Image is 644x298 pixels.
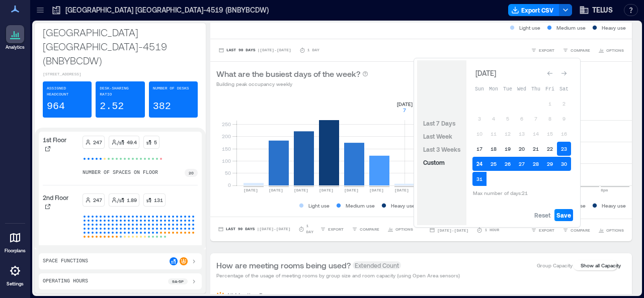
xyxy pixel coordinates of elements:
[3,22,28,53] a: Analytics
[153,100,171,114] p: 382
[487,81,501,95] th: Monday
[385,224,415,234] button: OPTIONS
[501,157,515,171] button: 26
[519,24,540,32] p: Light use
[360,226,379,232] span: COMPARE
[437,228,468,233] span: [DATE] - [DATE]
[501,81,515,95] th: Tuesday
[472,142,487,156] button: 17
[6,44,25,50] p: Analytics
[5,248,26,254] p: Floorplans
[539,227,554,233] span: EXPORT
[557,157,571,171] button: 30
[43,277,88,285] p: Operating Hours
[472,67,499,79] div: [DATE]
[269,188,283,192] text: [DATE]
[473,190,528,196] span: Max number of days: 21
[294,188,308,192] text: [DATE]
[543,157,557,171] button: 29
[318,224,346,234] button: EXPORT
[501,112,515,126] button: 5
[391,202,415,210] p: Heavy use
[485,227,499,233] p: 1 Hour
[529,127,543,141] button: 14
[3,259,27,290] a: Settings
[216,271,460,279] p: Percentage of the usage of meeting rooms by group size and room capacity (using Open Area sensors)
[554,209,573,221] button: Save
[216,80,368,88] p: Building peak occupancy weekly
[7,281,24,287] p: Settings
[216,68,360,80] p: What are the busiest days of the week?
[531,86,540,92] span: Thu
[602,202,626,210] p: Heavy use
[557,81,571,95] th: Saturday
[560,45,592,55] button: COMPARE
[489,86,498,92] span: Mon
[222,133,231,139] tspan: 200
[154,196,163,204] p: 131
[503,86,512,92] span: Tue
[529,45,556,55] button: EXPORT
[328,226,344,232] span: EXPORT
[529,142,543,156] button: 21
[529,157,543,171] button: 28
[216,259,351,271] p: How are meeting rooms being used?
[501,142,515,156] button: 19
[472,172,487,186] button: 31
[353,261,401,269] span: Extended Count
[557,96,571,111] button: 2
[427,225,470,235] button: [DATE]-[DATE]
[117,196,119,204] p: /
[537,261,573,269] p: Group Capacity
[487,112,501,126] button: 4
[543,96,557,111] button: 1
[228,182,231,188] tspan: 0
[216,224,292,234] button: Last 90 Days |[DATE]-[DATE]
[65,5,269,15] p: [GEOGRAPHIC_DATA] [GEOGRAPHIC_DATA]-4519 (BNBYBCDW)
[222,121,231,127] tspan: 250
[601,188,608,192] text: 8pm
[47,85,88,97] p: Assigned Headcount
[83,169,158,177] p: number of spaces on floor
[421,130,454,142] button: Last Week
[308,202,330,210] p: Light use
[421,117,457,129] button: Last 7 Days
[394,188,409,192] text: [DATE]
[100,100,124,114] p: 2.52
[47,100,65,114] p: 964
[2,226,29,257] a: Floorplans
[556,24,586,32] p: Medium use
[472,112,487,126] button: 3
[529,225,556,235] button: EXPORT
[596,45,626,55] button: OPTIONS
[423,159,445,166] span: Custom
[557,142,571,156] button: 23
[606,227,624,233] span: OPTIONS
[319,188,334,192] text: [DATE]
[225,170,231,176] tspan: 50
[43,71,198,77] p: [STREET_ADDRESS]
[421,156,447,168] button: Custom
[472,127,487,141] button: 10
[571,47,590,53] span: COMPARE
[127,138,137,146] p: 49.4
[43,193,68,202] p: 2nd Floor
[602,24,626,32] p: Heavy use
[539,47,554,53] span: EXPORT
[487,157,501,171] button: 25
[596,225,626,235] button: OPTIONS
[222,146,231,152] tspan: 150
[172,278,184,284] p: 9a - 5p
[222,158,231,164] tspan: 100
[307,47,319,53] p: 1 Day
[153,85,189,91] p: Number of Desks
[515,112,529,126] button: 6
[346,202,375,210] p: Medium use
[93,138,102,146] p: 247
[557,66,571,80] button: Go to next month
[100,85,140,97] p: Desk-sharing ratio
[576,2,616,18] button: TELUS
[545,86,554,92] span: Fri
[560,225,592,235] button: COMPARE
[529,81,543,95] th: Thursday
